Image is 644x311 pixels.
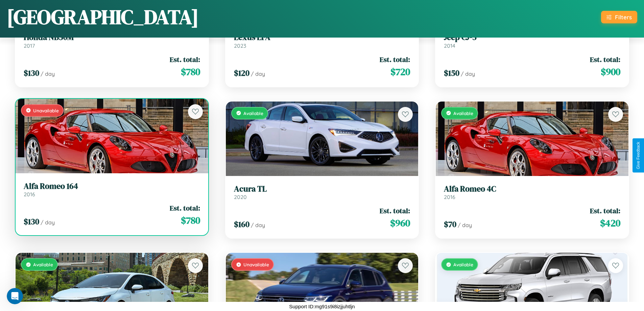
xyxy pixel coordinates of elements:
span: 2023 [234,42,246,49]
span: Available [243,110,263,116]
span: / day [251,70,265,77]
span: Available [453,110,473,116]
span: 2016 [444,194,455,200]
span: Est. total: [590,206,620,216]
span: $ 160 [234,219,249,230]
span: Est. total: [380,54,410,64]
span: 2016 [24,191,35,198]
span: $ 150 [444,67,459,79]
a: Honda NB50M2017 [24,32,200,49]
span: 2020 [234,194,247,200]
p: Support ID: mg91s9i8izjjuhtljn [289,302,355,311]
span: / day [251,222,265,228]
h3: Honda NB50M [24,32,200,42]
span: 2014 [444,42,455,49]
span: / day [458,222,472,228]
a: Alfa Romeo 4C2016 [444,184,620,201]
span: $ 420 [600,216,620,230]
a: Alfa Romeo 1642016 [24,181,200,198]
a: Acura TL2020 [234,184,410,201]
span: Available [453,262,473,267]
a: Lexus LFA2023 [234,32,410,49]
h3: Alfa Romeo 164 [24,181,200,191]
span: Unavailable [33,108,59,113]
span: Est. total: [380,206,410,216]
span: / day [461,70,475,77]
span: Est. total: [170,54,200,64]
div: Give Feedback [636,142,641,169]
h3: Alfa Romeo 4C [444,184,620,194]
span: Unavailable [243,262,269,267]
span: Est. total: [170,203,200,213]
span: $ 120 [234,67,249,79]
h3: Lexus LFA [234,32,410,42]
span: 2017 [24,42,35,49]
span: $ 720 [390,65,410,79]
span: / day [41,219,55,226]
span: / day [41,70,55,77]
span: $ 900 [601,65,620,79]
span: $ 780 [181,214,200,227]
h1: [GEOGRAPHIC_DATA] [7,3,199,31]
a: Jeep CJ-52014 [444,32,620,49]
span: $ 130 [24,67,39,79]
span: Available [33,262,53,267]
span: $ 780 [181,65,200,79]
h3: Jeep CJ-5 [444,32,620,42]
iframe: Intercom live chat [7,288,23,304]
span: Est. total: [590,54,620,64]
span: $ 70 [444,219,456,230]
h3: Acura TL [234,184,410,194]
button: Filters [601,11,637,23]
span: $ 960 [390,216,410,230]
span: $ 130 [24,216,39,227]
div: Filters [615,14,632,21]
